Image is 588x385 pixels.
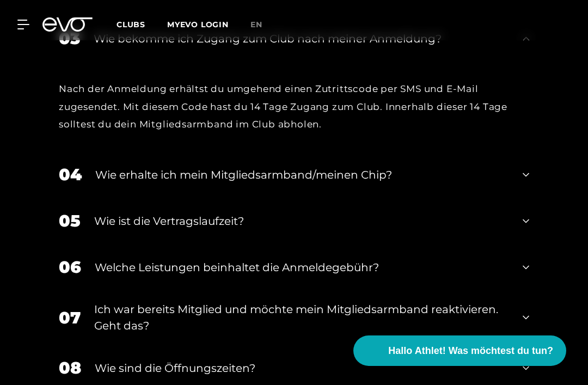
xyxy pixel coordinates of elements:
[353,335,566,366] button: Hallo Athlet! Was möchtest du tun?
[59,255,81,279] div: 06
[250,20,262,29] span: en
[59,162,82,187] div: 04
[59,356,81,380] div: 08
[59,305,81,330] div: 07
[95,360,509,376] div: Wie sind die Öffnungszeiten?
[95,259,509,276] div: Welche Leistungen beinhaltet die Anmeldegebühr?
[94,301,509,334] div: Ich war bereits Mitglied und möchte mein Mitgliedsarmband reaktivieren. Geht das?
[59,80,529,133] div: Nach der Anmeldung erhältst du umgehend einen Zutrittscode per SMS und E-Mail zugesendet. Mit die...
[167,20,229,29] a: MYEVO LOGIN
[94,213,509,229] div: Wie ist die Vertragslaufzeit?
[59,209,81,233] div: 05
[117,20,145,29] span: Clubs
[95,167,509,183] div: Wie erhalte ich mein Mitgliedsarmband/meinen Chip?
[117,19,167,29] a: Clubs
[388,344,553,358] span: Hallo Athlet! Was möchtest du tun?
[250,19,275,31] a: en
